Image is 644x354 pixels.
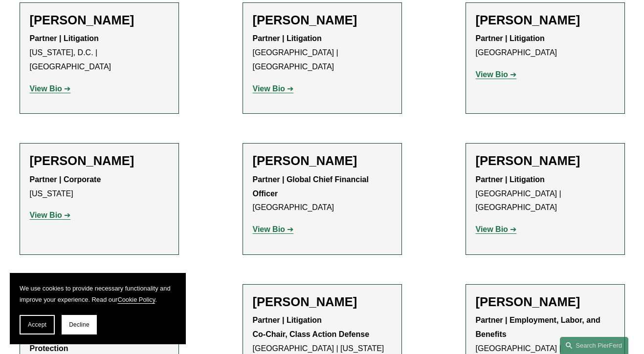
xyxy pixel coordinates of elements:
[253,316,370,338] strong: Partner | Litigation Co-Chair, Class Action Defense
[62,315,97,334] button: Decline
[30,153,169,168] h2: [PERSON_NAME]
[253,34,322,42] strong: Partner | Litigation
[560,337,628,354] a: Search this site
[30,32,169,74] p: [US_STATE], D.C. | [GEOGRAPHIC_DATA]
[253,225,294,233] a: View Bio
[69,321,89,328] span: Decline
[476,175,545,184] strong: Partner | Litigation
[253,294,392,310] h2: [PERSON_NAME]
[253,13,392,28] h2: [PERSON_NAME]
[476,153,615,168] h2: [PERSON_NAME]
[476,316,603,338] strong: Partner | Employment, Labor, and Benefits
[20,283,176,305] p: We use cookies to provide necessary functionality and improve your experience. Read our .
[30,13,169,28] h2: [PERSON_NAME]
[253,153,392,168] h2: [PERSON_NAME]
[476,173,615,215] p: [GEOGRAPHIC_DATA] | [GEOGRAPHIC_DATA]
[253,225,285,233] strong: View Bio
[476,294,615,310] h2: [PERSON_NAME]
[30,175,101,184] strong: Partner | Corporate
[476,70,517,79] a: View Bio
[10,273,186,344] section: Cookie banner
[476,70,508,79] strong: View Bio
[20,315,55,334] button: Accept
[30,34,99,42] strong: Partner | Litigation
[476,34,545,42] strong: Partner | Litigation
[28,321,46,328] span: Accept
[30,173,169,201] p: [US_STATE]
[476,32,615,60] p: [GEOGRAPHIC_DATA]
[30,84,62,93] strong: View Bio
[30,84,71,93] a: View Bio
[30,211,71,219] a: View Bio
[253,175,371,198] strong: Partner | Global Chief Financial Officer
[253,173,392,215] p: [GEOGRAPHIC_DATA]
[117,296,155,303] a: Cookie Policy
[476,225,508,233] strong: View Bio
[30,211,62,219] strong: View Bio
[253,84,294,93] a: View Bio
[476,13,615,28] h2: [PERSON_NAME]
[253,84,285,93] strong: View Bio
[476,225,517,233] a: View Bio
[253,32,392,74] p: [GEOGRAPHIC_DATA] | [GEOGRAPHIC_DATA]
